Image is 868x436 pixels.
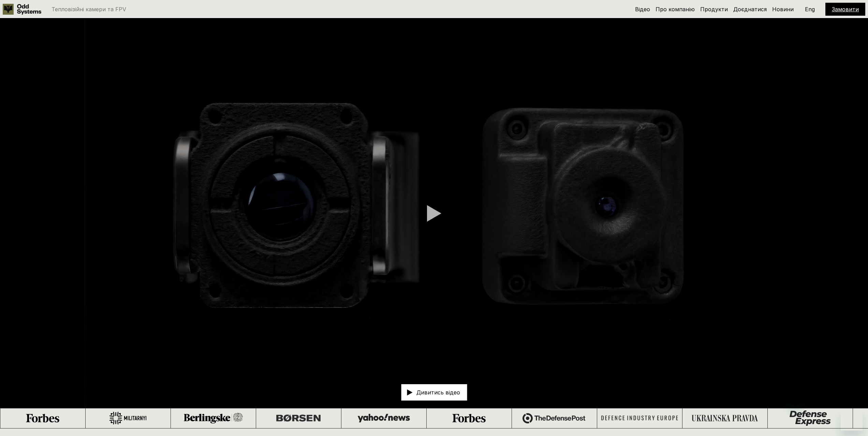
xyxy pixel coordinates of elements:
a: Відео [635,6,650,13]
a: Новини [772,6,794,13]
iframe: Закрыть сообщение [789,392,802,406]
a: Доєднатися [733,6,767,13]
p: Дивитись відео [416,390,460,395]
a: Продукти [700,6,728,13]
p: Тепловізійні камери та FPV [52,6,126,12]
p: Eng [805,6,815,12]
iframe: Кнопка запуска окна обмена сообщениями [841,409,863,431]
a: Про компанію [656,6,695,13]
a: Замовити [832,6,859,13]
